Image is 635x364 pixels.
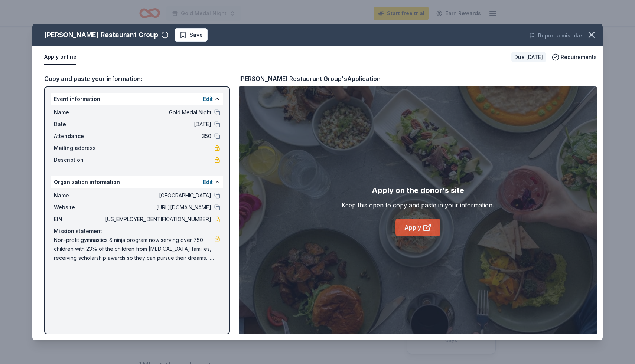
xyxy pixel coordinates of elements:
[54,191,104,200] span: Name
[104,215,211,224] span: [US_EMPLOYER_IDENTIFICATION_NUMBER]
[54,120,104,129] span: Date
[104,132,211,141] span: 350
[54,144,104,153] span: Mailing address
[54,203,104,212] span: Website
[54,155,104,164] span: Description
[395,219,440,236] a: Apply
[552,53,597,62] button: Requirements
[372,184,464,196] div: Apply on the donor's site
[190,30,203,39] span: Save
[239,74,381,83] div: [PERSON_NAME] Restaurant Group's Application
[203,95,213,104] button: Edit
[104,191,211,200] span: [GEOGRAPHIC_DATA]
[54,132,104,141] span: Attendance
[175,28,208,42] button: Save
[44,29,158,41] div: [PERSON_NAME] Restaurant Group
[44,74,230,83] div: Copy and paste your information:
[51,93,223,105] div: Event information
[54,215,104,224] span: EIN
[54,108,104,117] span: Name
[54,227,220,236] div: Mission statement
[104,120,211,129] span: [DATE]
[511,52,546,62] div: Due [DATE]
[529,31,582,40] button: Report a mistake
[203,178,213,187] button: Edit
[54,236,214,262] span: Non-profit gymnastics & ninja program now serving over 750 children with 23% of the children from...
[342,201,494,210] div: Keep this open to copy and paste in your information.
[44,49,76,65] button: Apply online
[51,176,223,188] div: Organization information
[104,203,211,212] span: [URL][DOMAIN_NAME]
[561,53,597,62] span: Requirements
[104,108,211,117] span: Gold Medal Night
